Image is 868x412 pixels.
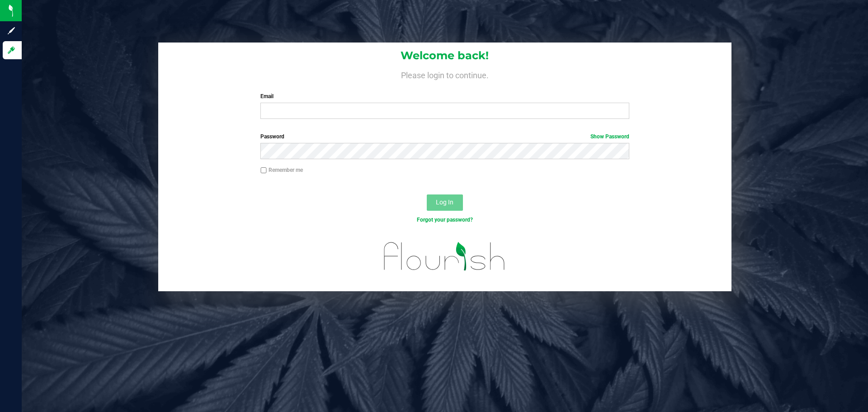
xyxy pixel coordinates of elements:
[260,92,629,100] label: Email
[7,26,16,35] inline-svg: Sign up
[158,69,731,80] h4: Please login to continue.
[590,133,629,140] a: Show Password
[436,199,453,206] span: Log In
[373,233,516,279] img: flourish_logo.svg
[7,46,16,55] inline-svg: Log in
[260,167,267,174] input: Remember me
[427,194,463,211] button: Log In
[260,166,303,174] label: Remember me
[260,133,284,140] span: Password
[417,217,473,223] a: Forgot your password?
[158,50,731,62] h1: Welcome back!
